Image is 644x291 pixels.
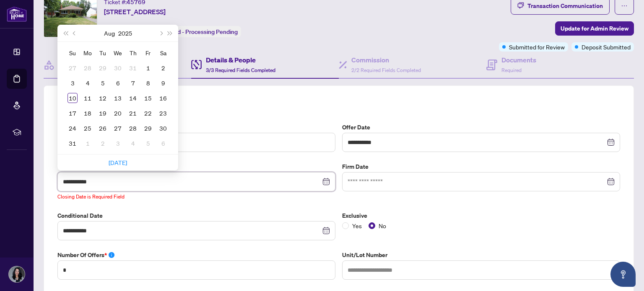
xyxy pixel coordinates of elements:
td: 2025-08-07 [125,75,140,90]
td: 2025-08-09 [156,75,171,90]
div: 25 [83,123,93,133]
td: 2025-08-26 [95,121,110,136]
td: 2025-08-31 [65,136,80,151]
div: 19 [98,108,108,118]
a: [DATE] [109,159,127,166]
div: 23 [158,108,168,118]
span: Closing Date is Required Field [57,193,125,200]
td: 2025-08-14 [125,90,140,106]
span: 2/2 Required Fields Completed [351,67,421,73]
div: 31 [128,63,138,73]
div: 18 [83,108,93,118]
span: [STREET_ADDRESS] [104,7,166,17]
h4: Details & People [206,55,275,65]
div: 10 [68,93,78,103]
div: 5 [98,78,108,88]
td: 2025-08-30 [156,121,171,136]
span: Deposit Submitted [582,42,631,52]
span: No [375,221,390,230]
td: 2025-07-31 [125,60,140,75]
h4: Documents [501,55,536,65]
div: 7 [128,78,138,88]
td: 2025-08-23 [156,106,171,121]
div: 27 [68,63,78,73]
td: 2025-07-29 [95,60,110,75]
div: 11 [83,93,93,103]
td: 2025-08-12 [95,90,110,106]
td: 2025-08-10 [65,90,80,106]
td: 2025-08-04 [80,75,95,90]
td: 2025-09-02 [95,136,110,151]
td: 2025-08-22 [140,106,156,121]
td: 2025-08-01 [140,60,156,75]
td: 2025-08-17 [65,106,80,121]
label: Firm Date [342,162,620,171]
th: Tu [95,45,110,60]
label: Exclusive [342,211,620,220]
span: 3/3 Required Fields Completed [206,67,275,73]
div: 9 [158,78,168,88]
h4: Commission [351,55,421,65]
div: 29 [143,123,153,133]
label: Unit/Lot Number [342,250,620,260]
button: super-next-year [166,25,175,41]
div: 20 [113,108,123,118]
h2: Trade Details [57,99,620,113]
td: 2025-08-11 [80,90,95,106]
label: Offer Date [342,123,620,132]
td: 2025-08-08 [140,75,156,90]
td: 2025-08-28 [125,121,140,136]
td: 2025-09-03 [110,136,125,151]
td: 2025-08-05 [95,75,110,90]
div: 29 [98,63,108,73]
td: 2025-08-29 [140,121,156,136]
button: prev-year [70,25,79,41]
div: 30 [158,123,168,133]
td: 2025-07-30 [110,60,125,75]
label: Closing Date [57,162,335,171]
div: 5 [143,138,153,148]
th: Fr [140,45,156,60]
span: Update for Admin Review [561,22,628,35]
button: month panel [104,25,115,41]
span: close-circle [324,228,330,234]
span: info-circle [109,252,114,258]
label: Number of offers [57,250,335,260]
div: 26 [98,123,108,133]
div: 28 [83,63,93,73]
th: Sa [156,45,171,60]
label: Conditional Date [57,211,335,220]
th: We [110,45,125,60]
div: 6 [158,138,168,148]
label: Sold Price [57,123,335,132]
td: 2025-08-27 [110,121,125,136]
div: 1 [143,63,153,73]
div: 14 [128,93,138,103]
td: 2025-07-28 [80,60,95,75]
td: 2025-08-18 [80,106,95,121]
td: 2025-08-19 [95,106,110,121]
th: Mo [80,45,95,60]
span: Information Updated - Processing Pending [127,28,238,36]
td: 2025-08-21 [125,106,140,121]
td: 2025-07-27 [65,60,80,75]
button: year panel [118,25,132,41]
button: next-year [156,25,165,41]
td: 2025-09-06 [156,136,171,151]
span: Required [501,67,522,73]
td: 2025-08-13 [110,90,125,106]
div: 6 [113,78,123,88]
div: 22 [143,108,153,118]
div: 27 [113,123,123,133]
div: 3 [113,138,123,148]
img: logo [7,6,27,22]
div: 13 [113,93,123,103]
div: 30 [113,63,123,73]
td: 2025-08-02 [156,60,171,75]
div: 24 [68,123,78,133]
div: 1 [83,138,93,148]
div: 4 [128,138,138,148]
span: ellipsis [621,3,628,9]
span: Yes [349,221,365,230]
td: 2025-09-04 [125,136,140,151]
